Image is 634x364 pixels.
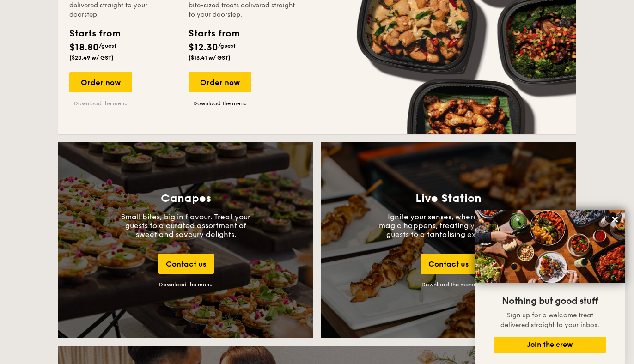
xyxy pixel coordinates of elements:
span: /guest [218,42,236,49]
p: Ignite your senses, where culinary magic happens, treating you and your guests to a tantalising e... [379,212,518,239]
div: Order now [189,72,251,92]
button: Close [608,212,622,227]
span: ($20.49 w/ GST) [69,55,114,61]
a: Download the menu [69,100,132,107]
a: Download the menu [421,281,475,288]
a: Download the menu [189,100,251,107]
p: Small bites, big in flavour. Treat your guests to a curated assortment of sweet and savoury delig... [116,212,255,239]
span: ($13.41 w/ GST) [189,55,231,61]
span: Sign up for a welcome treat delivered straight to your inbox. [500,311,599,329]
span: $18.80 [69,42,99,53]
span: $12.30 [189,42,218,53]
div: Order now [69,72,132,92]
h3: Live Station [415,192,482,205]
div: Contact us [158,254,214,274]
span: /guest [99,42,116,49]
h3: Canapes [161,192,211,205]
span: Nothing but good stuff [502,296,598,307]
div: Starts from [189,27,239,41]
button: Join the crew [494,337,606,353]
div: Contact us [421,254,476,274]
img: DSC07876-Edit02-Large.jpeg [475,210,625,283]
div: Download the menu [159,281,213,288]
div: Starts from [69,27,120,41]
